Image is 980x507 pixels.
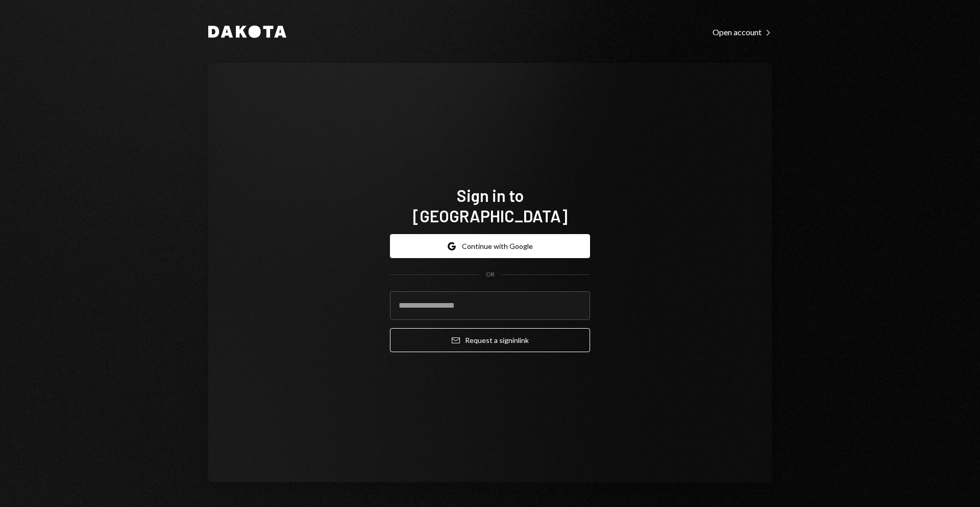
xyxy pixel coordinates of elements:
div: OR [486,270,495,279]
button: Request a signinlink [390,328,590,352]
h1: Sign in to [GEOGRAPHIC_DATA] [390,185,590,226]
a: Open account [713,26,772,37]
button: Continue with Google [390,234,590,258]
div: Open account [713,27,772,37]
